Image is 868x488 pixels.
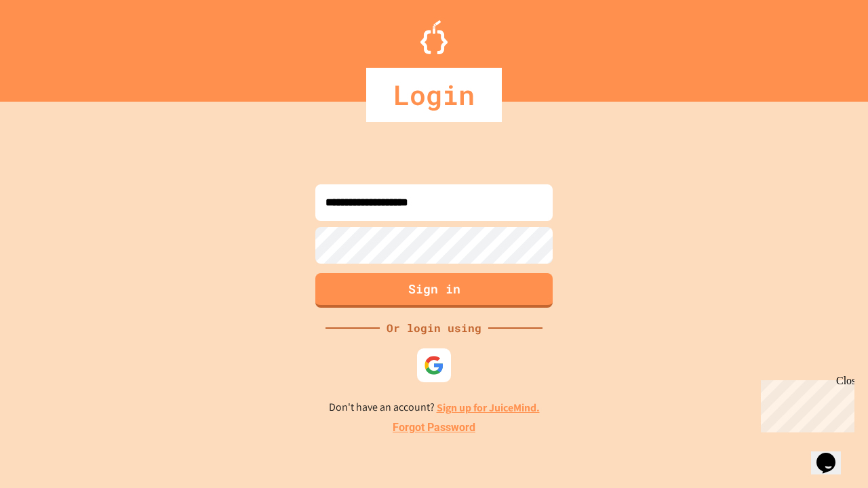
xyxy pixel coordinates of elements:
p: Don't have an account? [329,399,540,416]
iframe: chat widget [755,375,854,432]
iframe: chat widget [811,434,854,474]
a: Forgot Password [393,420,475,436]
img: google-icon.svg [424,355,444,375]
div: Or login using [380,320,488,336]
a: Sign up for JuiceMind. [437,401,540,415]
button: Sign in [315,273,553,308]
img: Logo.svg [420,20,448,54]
div: Chat with us now!Close [5,5,94,86]
div: Login [366,68,502,122]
